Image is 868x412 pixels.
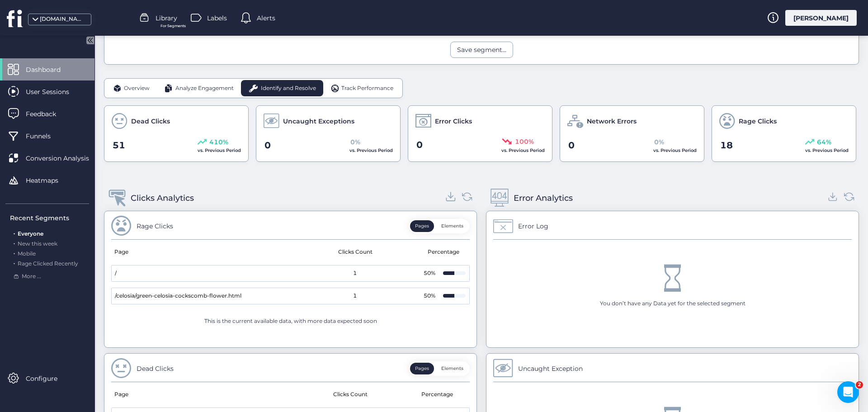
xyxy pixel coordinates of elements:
[514,192,573,204] div: Error Analytics
[291,240,420,265] mat-header-cell: Clicks Count
[198,147,241,153] span: vs. Previous Period
[156,13,177,23] span: Library
[341,84,393,93] span: Track Performance
[720,138,733,152] span: 18
[137,364,174,374] div: Dead Clicks
[288,382,414,407] mat-header-cell: Clicks Count
[26,65,74,75] span: Dashboard
[14,238,15,247] span: .
[805,147,849,153] span: vs. Previous Period
[10,213,89,223] div: Recent Segments
[817,137,831,147] span: 64%
[18,240,57,247] span: New this week
[837,381,859,403] iframe: Intercom live chat
[160,23,186,29] span: For Segments
[654,137,664,147] span: 0%
[414,382,463,407] mat-header-cell: Percentage
[420,240,470,265] mat-header-cell: Percentage
[131,116,170,126] span: Dead Clicks
[420,269,439,278] div: 50%
[115,292,241,300] span: /celosia/green-celosia-cockscomb-flower.html
[22,272,41,281] span: More ...
[264,138,271,152] span: 0
[26,109,70,119] span: Feedback
[14,258,15,267] span: .
[353,269,357,278] span: 1
[600,299,745,308] div: You don’t have any Data yet for the selected segment
[261,84,316,93] span: Identify and Resolve
[209,137,228,147] span: 410%
[501,147,545,153] span: vs. Previous Period
[207,13,227,23] span: Labels
[124,84,150,93] span: Overview
[410,363,434,374] button: Pages
[435,116,472,126] span: Error Clicks
[653,147,697,153] span: vs. Previous Period
[856,381,863,388] span: 2
[349,147,393,153] span: vs. Previous Period
[353,292,357,300] span: 1
[40,15,85,24] div: [DOMAIN_NAME]
[26,374,71,384] span: Configure
[416,138,423,152] span: 0
[26,153,103,163] span: Conversion Analysis
[111,240,291,265] mat-header-cell: Page
[137,221,173,231] div: Rage Clicks
[26,87,83,97] span: User Sessions
[515,137,534,147] span: 100%
[568,138,575,152] span: 0
[436,220,468,232] button: Elements
[518,364,583,374] div: Uncaught Exception
[518,221,548,231] div: Error Log
[26,175,72,185] span: Heatmaps
[26,131,64,141] span: Funnels
[420,292,439,300] div: 50%
[113,138,125,152] span: 51
[18,260,78,267] span: Rage Clicked Recently
[14,248,15,257] span: .
[410,220,434,232] button: Pages
[785,10,857,26] div: [PERSON_NAME]
[111,382,288,407] mat-header-cell: Page
[204,317,377,326] div: This is the current available data, with more data expected soon
[18,250,36,257] span: Mobile
[18,230,43,237] span: Everyone
[115,269,117,278] span: /
[14,228,15,237] span: .
[436,363,468,374] button: Elements
[739,116,777,126] span: Rage Clicks
[257,13,275,23] span: Alerts
[131,192,194,204] div: Clicks Analytics
[587,116,637,126] span: Network Errors
[283,116,354,126] span: Uncaught Exceptions
[457,45,506,55] div: Save segment...
[175,84,234,93] span: Analyze Engagement
[350,137,360,147] span: 0%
